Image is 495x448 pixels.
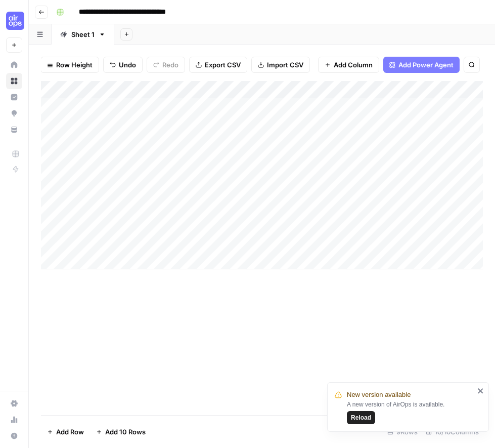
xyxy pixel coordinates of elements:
span: Add Row [56,427,84,437]
div: Sheet 1 [71,29,95,39]
span: Row Height [56,60,93,70]
button: Add Power Agent [383,57,460,73]
button: Undo [103,57,143,73]
span: Export CSV [205,60,241,70]
span: Reload [351,413,371,422]
a: Insights [6,89,22,105]
a: Settings [6,395,22,412]
button: Workspace: Cohort 5 [6,8,22,33]
div: 10/10 Columns [422,424,483,440]
button: Export CSV [189,57,247,73]
span: Undo [119,60,136,70]
button: Import CSV [251,57,310,73]
a: Browse [6,73,22,89]
span: Redo [162,60,178,70]
button: Add Row [41,424,90,440]
button: Help + Support [6,428,22,444]
span: Import CSV [267,60,303,70]
button: Redo [147,57,185,73]
span: Add Power Agent [398,60,454,70]
div: 9 Rows [383,424,422,440]
button: Reload [347,411,375,424]
button: Row Height [40,57,99,73]
a: Sheet 1 [52,24,114,45]
span: Add 10 Rows [105,427,146,437]
button: Add Column [318,57,379,73]
a: Home [6,57,22,73]
span: Add Column [334,60,373,70]
span: New version available [347,390,411,400]
a: Opportunities [6,105,22,121]
button: close [477,387,484,395]
a: Your Data [6,121,22,138]
button: Add 10 Rows [90,424,152,440]
div: A new version of AirOps is available. [347,400,474,424]
a: Usage [6,412,22,428]
img: Cohort 5 Logo [6,12,24,30]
